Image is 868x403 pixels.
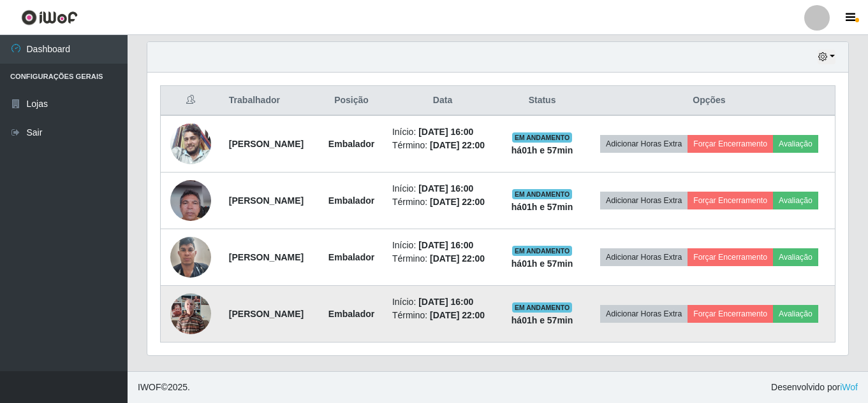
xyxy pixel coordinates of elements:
strong: [PERSON_NAME] [229,139,304,149]
time: [DATE] 22:00 [430,310,485,320]
button: Adicionar Horas Extra [600,248,688,266]
img: 1646132801088.jpeg [170,124,211,164]
span: EM ANDAMENTO [512,189,573,199]
time: [DATE] 16:00 [418,240,473,250]
time: [DATE] 16:00 [418,183,473,194]
time: [DATE] 22:00 [430,253,485,264]
span: Desenvolvido por [771,381,858,394]
button: Avaliação [773,192,818,209]
time: [DATE] 16:00 [418,297,473,307]
button: Forçar Encerramento [688,248,773,266]
th: Opções [584,86,835,116]
button: Forçar Encerramento [688,135,773,153]
li: Início: [392,295,493,309]
span: EM ANDAMENTO [512,302,573,313]
img: 1753363159449.jpeg [170,286,211,341]
button: Avaliação [773,305,818,323]
strong: há 01 h e 57 min [511,145,573,155]
strong: há 01 h e 57 min [511,202,573,212]
img: CoreUI Logo [21,10,78,25]
button: Adicionar Horas Extra [600,192,688,209]
button: Avaliação [773,248,818,266]
strong: há 01 h e 57 min [511,315,573,325]
button: Adicionar Horas Extra [600,135,688,153]
button: Forçar Encerramento [688,192,773,209]
time: [DATE] 16:00 [418,127,473,137]
strong: Embalador [328,252,374,262]
button: Avaliação [773,135,818,153]
li: Início: [392,239,493,252]
li: Início: [392,125,493,139]
strong: [PERSON_NAME] [229,309,304,319]
strong: Embalador [328,195,374,206]
span: EM ANDAMENTO [512,132,573,143]
th: Posição [318,86,385,116]
strong: Embalador [328,309,374,319]
li: Término: [392,195,493,209]
strong: há 01 h e 57 min [511,258,573,269]
li: Término: [392,252,493,265]
span: EM ANDAMENTO [512,246,573,256]
time: [DATE] 22:00 [430,197,485,207]
li: Início: [392,182,493,195]
span: IWOF [138,382,161,392]
img: 1737150561472.jpeg [170,230,211,284]
span: © 2025 . [138,381,190,394]
strong: [PERSON_NAME] [229,252,304,262]
button: Forçar Encerramento [688,305,773,323]
th: Data [385,86,501,116]
time: [DATE] 22:00 [430,140,485,150]
th: Status [501,86,584,116]
button: Adicionar Horas Extra [600,305,688,323]
li: Término: [392,309,493,322]
a: iWof [840,382,858,392]
strong: Embalador [328,139,374,149]
strong: [PERSON_NAME] [229,195,304,206]
li: Término: [392,139,493,152]
img: 1721053497188.jpeg [170,173,211,227]
th: Trabalhador [221,86,318,116]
